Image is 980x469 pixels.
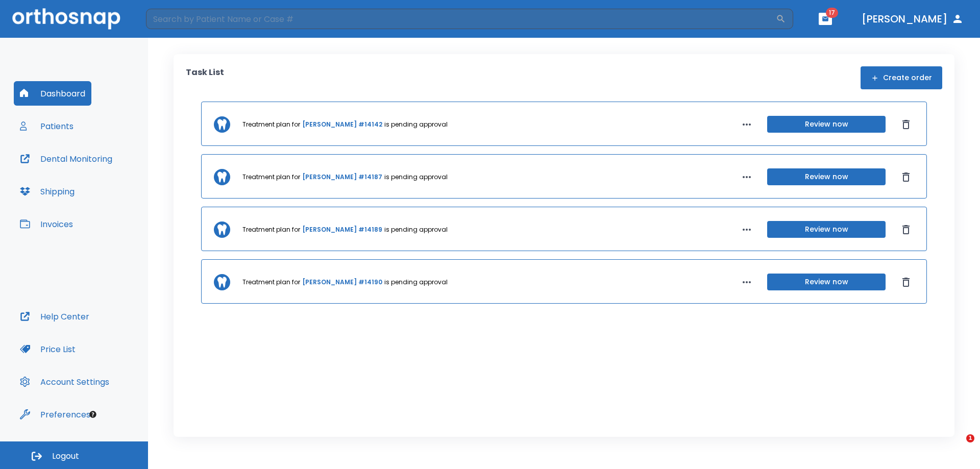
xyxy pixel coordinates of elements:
p: Treatment plan for [242,225,300,234]
button: Invoices [14,212,79,236]
p: Treatment plan for [242,278,300,287]
iframe: Intercom live chat [945,434,970,459]
button: Dismiss [898,116,914,133]
button: Create order [861,66,942,89]
p: Treatment plan for [242,172,300,182]
p: is pending approval [384,278,448,287]
a: [PERSON_NAME] #14142 [302,120,382,129]
button: Review now [767,221,886,238]
span: 17 [826,8,838,18]
a: [PERSON_NAME] #14189 [302,225,382,234]
p: is pending approval [384,225,448,234]
button: Dismiss [898,221,914,238]
button: Account Settings [14,369,115,394]
input: Search by Patient Name or Case # [146,9,776,29]
p: Treatment plan for [242,120,300,129]
p: is pending approval [384,120,448,129]
p: Task List [186,66,224,89]
div: Tooltip anchor [88,410,97,419]
img: Orthosnap [12,8,120,29]
a: [PERSON_NAME] #14187 [302,172,382,182]
button: Patients [14,114,80,138]
p: is pending approval [384,172,448,182]
span: Logout [52,451,79,462]
button: Shipping [14,179,81,204]
a: [PERSON_NAME] #14190 [302,278,382,287]
button: Preferences [14,402,96,427]
button: Review now [767,274,886,290]
button: Review now [767,116,886,133]
button: Dashboard [14,81,91,106]
button: Review now [767,168,886,185]
button: Price List [14,337,82,361]
button: [PERSON_NAME] [857,10,968,28]
span: 1 [966,434,974,442]
button: Dental Monitoring [14,146,118,171]
button: Dismiss [898,274,914,290]
button: Help Center [14,304,95,329]
button: Dismiss [898,169,914,185]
